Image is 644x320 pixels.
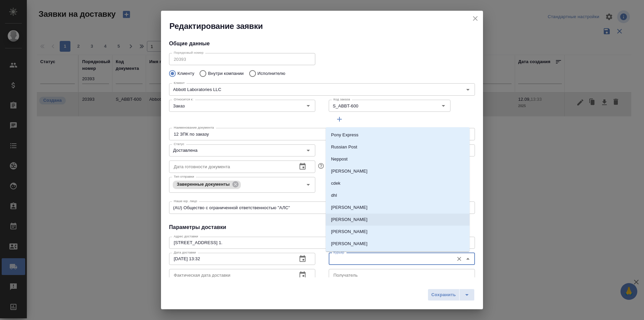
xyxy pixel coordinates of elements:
[169,223,475,231] h4: Параметры доставки
[428,289,475,301] div: split button
[173,182,234,187] span: Заверенные документы
[470,13,480,24] button: close
[331,144,357,150] p: Russian Post
[463,85,473,94] button: Open
[329,113,350,125] button: Добавить
[428,289,460,301] button: Сохранить
[463,254,473,264] button: Close
[331,180,340,187] p: cdek
[331,168,368,175] p: [PERSON_NAME]
[208,70,244,77] p: Внутри компании
[331,204,368,211] p: [PERSON_NAME]
[439,101,448,110] button: Open
[331,192,337,199] p: dhl
[331,228,368,235] p: [PERSON_NAME]
[331,156,347,163] p: Neppost
[317,162,325,170] button: Если заполнить эту дату, автоматически создастся заявка, чтобы забрать готовые документы
[177,70,194,77] p: Клиенту
[258,70,285,77] p: Исполнителю
[331,216,368,223] p: [PERSON_NAME]
[169,40,475,48] h4: Общие данные
[174,240,470,245] textarea: [STREET_ADDRESS] 1.
[331,132,359,138] p: Pony Express
[173,181,241,189] div: Заверенные документы
[331,240,368,247] p: [PERSON_NAME]
[454,254,464,264] button: Очистить
[431,291,456,299] span: Сохранить
[169,21,483,32] h2: Редактирование заявки
[304,146,313,155] button: Open
[304,180,313,189] button: Open
[304,101,313,110] button: Open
